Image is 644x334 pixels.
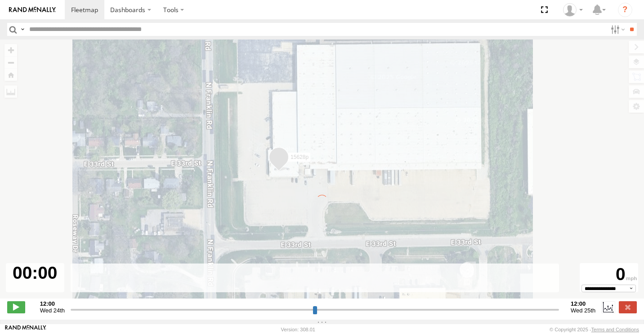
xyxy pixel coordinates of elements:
strong: 12:00 [40,300,65,307]
i: ? [618,3,632,17]
div: Paul Withrow [560,3,586,17]
span: Wed 24th [40,307,65,314]
strong: 12:00 [571,300,595,307]
div: © Copyright 2025 - [550,327,639,332]
div: 0 [581,264,637,285]
img: rand-logo.svg [9,7,56,13]
a: Visit our Website [5,325,46,334]
label: Play/Stop [7,301,25,313]
label: Search Query [19,23,26,36]
a: Terms and Conditions [591,327,639,332]
div: Version: 308.01 [281,327,315,332]
label: Search Filter Options [607,23,626,36]
span: Wed 25th [571,307,595,314]
label: Close [619,301,637,313]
